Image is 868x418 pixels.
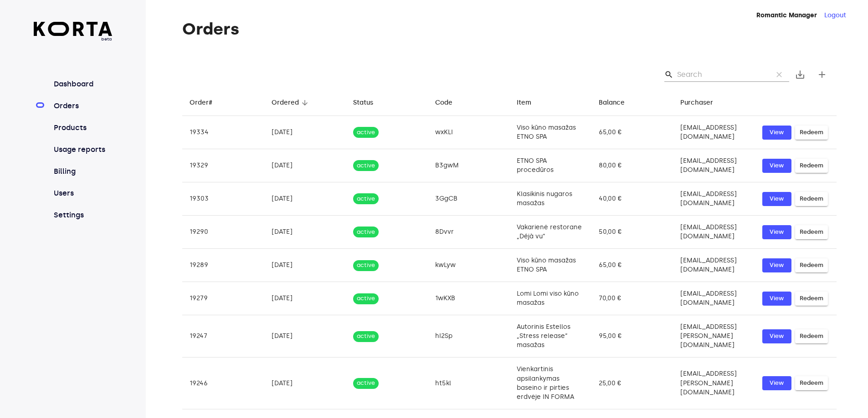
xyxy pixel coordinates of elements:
[762,159,791,173] button: View
[264,116,346,149] td: [DATE]
[673,149,755,182] td: [EMAIL_ADDRESS][DOMAIN_NAME]
[353,294,379,303] span: active
[762,376,791,390] button: View
[800,227,823,237] span: Redeem
[52,79,113,90] a: Dashboard
[353,161,379,170] span: active
[182,149,264,182] td: 19329
[767,378,787,388] span: View
[789,64,811,86] button: Export
[677,67,765,82] input: Search
[673,315,755,358] td: [EMAIL_ADDRESS][PERSON_NAME][DOMAIN_NAME]
[182,20,837,38] h1: Orders
[264,149,346,182] td: [DATE]
[264,182,346,216] td: [DATE]
[509,282,591,315] td: Lomi Lomi viso kūno masažas
[673,216,755,249] td: [EMAIL_ADDRESS][DOMAIN_NAME]
[680,97,713,108] div: Purchaser
[353,195,379,203] span: active
[800,127,823,138] span: Redeem
[264,315,346,358] td: [DATE]
[664,70,673,79] span: Search
[272,97,311,108] span: Ordered
[762,126,791,140] button: View
[817,69,827,80] span: add
[599,97,625,108] div: Balance
[767,331,787,342] span: View
[762,292,791,306] button: View
[767,227,787,237] span: View
[591,149,673,182] td: 80,00 €
[182,282,264,315] td: 19279
[182,116,264,149] td: 19334
[52,210,113,221] a: Settings
[800,194,823,204] span: Redeem
[800,293,823,304] span: Redeem
[591,216,673,249] td: 50,00 €
[767,194,787,204] span: View
[428,249,510,282] td: kwLyw
[52,166,113,177] a: Billing
[762,192,791,206] button: View
[190,97,224,108] span: Order#
[182,358,264,409] td: 19246
[795,159,828,173] button: Redeem
[52,101,113,111] a: Orders
[800,378,823,388] span: Redeem
[680,97,725,108] span: Purchaser
[272,97,299,108] div: Ordered
[435,97,464,108] span: Code
[673,249,755,282] td: [EMAIL_ADDRESS][DOMAIN_NAME]
[353,128,379,137] span: active
[795,126,828,140] button: Redeem
[591,282,673,315] td: 70,00 €
[591,249,673,282] td: 65,00 €
[52,188,113,199] a: Users
[509,315,591,358] td: Autorinis Estellos „Stress release“ masažas
[428,358,510,409] td: ht5kl
[509,182,591,216] td: Klasikinis nugaros masažas
[591,116,673,149] td: 65,00 €
[795,258,828,272] button: Redeem
[767,260,787,271] span: View
[353,379,379,388] span: active
[591,315,673,358] td: 95,00 €
[353,97,385,108] span: Status
[673,358,755,409] td: [EMAIL_ADDRESS][PERSON_NAME][DOMAIN_NAME]
[509,249,591,282] td: Viso kūno masažas ETNO SPA
[435,97,452,108] div: Code
[509,149,591,182] td: ETNO SPA procedūros
[509,358,591,409] td: Vienkartinis apsilankymas baseino ir pirties erdvėje IN FORMA
[428,182,510,216] td: 3GgCB
[673,182,755,216] td: [EMAIL_ADDRESS][DOMAIN_NAME]
[509,116,591,149] td: Viso kūno masažas ETNO SPA
[762,329,791,343] button: View
[673,282,755,315] td: [EMAIL_ADDRESS][DOMAIN_NAME]
[52,122,113,133] a: Products
[353,228,379,237] span: active
[428,149,510,182] td: B3gwM
[767,293,787,304] span: View
[182,249,264,282] td: 19289
[428,315,510,358] td: hI2Sp
[353,97,373,108] div: Status
[811,64,833,86] button: Create new gift card
[264,358,346,409] td: [DATE]
[182,182,264,216] td: 19303
[190,97,212,108] div: Order#
[795,69,806,80] span: save_alt
[264,249,346,282] td: [DATE]
[767,161,787,171] span: View
[795,225,828,239] button: Redeem
[591,358,673,409] td: 25,00 €
[52,144,113,155] a: Usage reports
[673,116,755,149] td: [EMAIL_ADDRESS][DOMAIN_NAME]
[353,332,379,341] span: active
[762,258,791,272] button: View
[517,97,543,108] span: Item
